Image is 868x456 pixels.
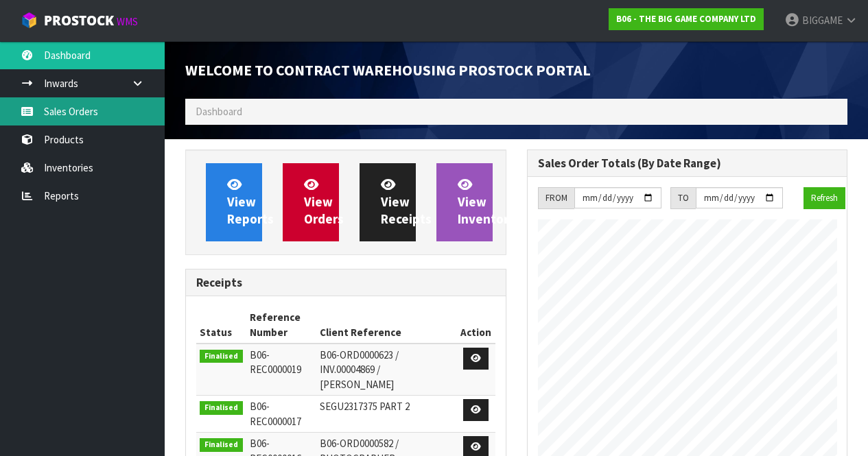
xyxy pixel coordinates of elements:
a: ViewInventory [436,163,493,241]
span: B06-REC0000019 [250,348,301,376]
span: View Reports [227,176,274,228]
span: View Inventory [458,176,515,228]
img: cube-alt.png [21,12,38,29]
span: View Receipts [381,176,432,228]
strong: B06 - THE BIG GAME COMPANY LTD [616,13,756,25]
h3: Receipts [196,276,495,289]
span: ProStock [44,12,114,29]
h3: Sales Order Totals (By Date Range) [538,157,837,170]
span: SEGU2317375 PART 2 [320,400,410,413]
a: ViewReports [206,163,262,241]
th: Reference Number [246,307,317,344]
div: TO [670,187,696,209]
th: Status [196,307,246,344]
a: ViewReceipts [360,163,416,241]
button: Refresh [804,187,845,209]
span: View Orders [304,176,344,228]
span: Dashboard [196,105,242,118]
span: Finalised [200,350,243,363]
div: FROM [538,187,574,209]
small: WMS [117,15,138,28]
th: Client Reference [316,307,457,344]
span: B06-ORD0000623 / INV.00004869 / [PERSON_NAME] [320,348,399,391]
span: Finalised [200,401,243,415]
span: B06-REC0000017 [250,400,301,427]
span: BIGGAME [802,14,843,27]
th: Action [457,307,495,344]
span: Finalised [200,438,243,452]
span: Welcome to Contract Warehousing ProStock Portal [185,60,591,80]
a: ViewOrders [283,163,339,241]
